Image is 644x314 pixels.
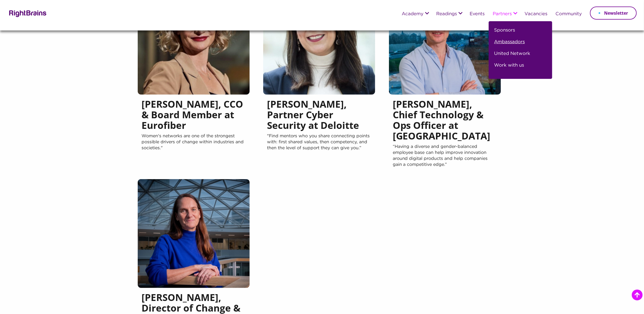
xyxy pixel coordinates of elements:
[402,12,423,17] a: Academy
[267,99,371,133] h5: [PERSON_NAME], Partner Cyber Security at Deloitte
[494,27,515,38] a: Sponsors
[7,9,47,17] img: Rightbrains
[470,12,485,17] a: Events
[493,12,512,17] a: Partners
[555,12,582,17] a: Community
[267,133,371,163] p: "Find mentors who you share connecting points with: first shared values, then competency, and the...
[524,12,547,17] a: Vacancies
[393,99,497,144] h5: [PERSON_NAME], Chief Technology & Ops Officer at [GEOGRAPHIC_DATA]
[494,50,530,62] a: United Network
[142,133,246,163] p: Women's networks are one of the strongest possible drivers of change within industries and societ...
[494,62,524,73] a: Work with us
[436,12,457,17] a: Readings
[393,144,497,174] p: “Having a diverse and gender-balanced employee base can help improve innovation around digital pr...
[142,99,246,133] h5: [PERSON_NAME], CCO & Board Member at Eurofiber
[494,38,525,50] a: Ambassadors
[590,7,637,20] a: Newsletter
